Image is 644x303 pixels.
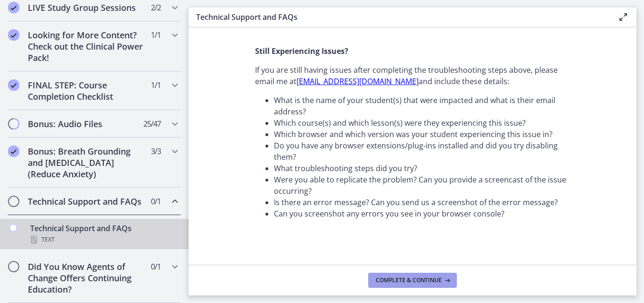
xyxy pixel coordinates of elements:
h2: FINAL STEP: Course Completion Checklist [28,79,143,102]
h2: Bonus: Audio Files [28,118,143,130]
div: Text [30,234,177,245]
button: Play Video [16,163,33,178]
li: Can you screenshot any errors you see in your browser console? [274,208,570,219]
h3: Technical Support and FAQs [196,11,603,23]
span: 0 / 1 [151,261,161,272]
span: 1 / 1 [151,29,161,41]
li: Is there an error message? Can you send us a screenshot of the error message? [274,197,570,208]
span: Complete & continue [376,277,442,284]
a: [EMAIL_ADDRESS][DOMAIN_NAME] [297,76,419,87]
button: Play Video: c2vc7gtgqj4mguj7ic2g.mp4 [130,63,185,99]
strong: Still Experiencing Issues? [255,46,348,56]
button: Fullscreen [281,163,299,178]
span: 1 / 1 [151,79,161,91]
span: 3 / 3 [151,146,161,157]
li: Which browser and which version was your student experiencing this issue in? [274,129,570,140]
span: 2 / 2 [151,2,161,13]
button: Mute [246,163,264,178]
div: Playbar [54,163,241,178]
li: Which course(s) and which lesson(s) were they experiencing this issue? [274,117,570,129]
i: Completed [8,79,19,91]
i: Completed [8,29,19,41]
h2: Looking for More Content? Check out the Clinical Power Pack! [28,29,143,63]
div: Technical Support and FAQs [30,223,177,245]
h2: Did You Know Agents of Change Offers Continuing Education? [28,261,143,295]
h2: LIVE Study Group Sessions [28,2,143,13]
button: Complete & continue [368,273,457,288]
i: Completed [8,2,19,13]
button: Show settings menu [264,163,281,178]
li: Do you have any browser extensions/plug-ins installed and did you try disabling them? [274,140,570,163]
li: What troubleshooting steps did you try? [274,163,570,174]
p: If you are still having issues after completing the troubleshooting steps above, please email me ... [255,64,570,87]
h2: Bonus: Breath Grounding and [MEDICAL_DATA] (Reduce Anxiety) [28,146,143,180]
li: Were you able to replicate the problem? Can you provide a screencast of the issue occurring? [274,174,570,197]
h2: Technical Support and FAQs [28,196,143,207]
span: 25 / 47 [143,118,161,130]
i: Completed [8,146,19,157]
span: 0 / 1 [151,196,161,207]
li: What is the name of your student(s) that were impacted and what is their email address? [274,95,570,117]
